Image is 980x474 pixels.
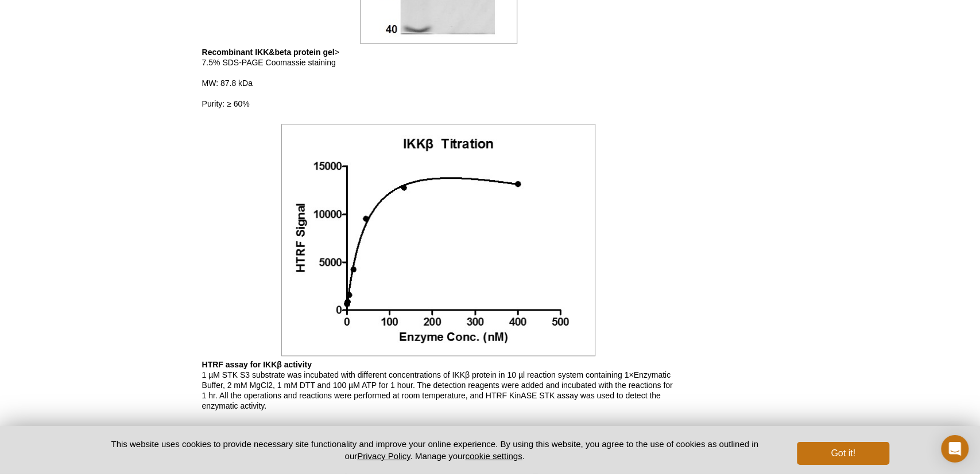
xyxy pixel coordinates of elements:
[357,451,410,461] a: Privacy Policy
[91,438,778,462] p: This website uses cookies to provide necessary site functionality and improve your online experie...
[202,48,335,57] b: Recombinant IKK&beta protein gel
[202,359,675,411] p: 1 µM STK S3 substrate was incubated with different concentrations of IKKβ protein in 10 µl reacti...
[941,435,969,463] div: Open Intercom Messenger
[465,451,522,461] button: cookie settings
[202,360,312,369] b: HTRF assay for IKKβ activity
[797,442,889,465] button: Got it!
[281,124,595,357] img: HTRF assay for IKKβ activity
[202,47,675,109] p: > 7.5% SDS-PAGE Coomassie staining MW: 87.8 kDa Purity: ≥ 60%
